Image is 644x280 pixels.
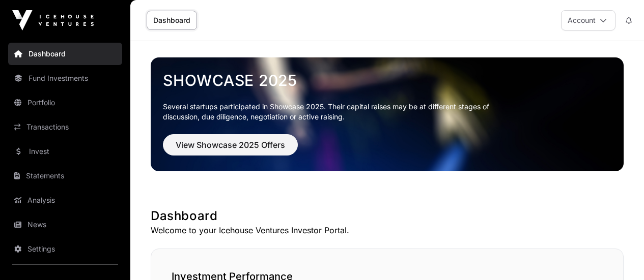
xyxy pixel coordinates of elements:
[147,11,197,30] a: Dashboard
[8,213,122,236] a: News
[8,91,122,114] a: Portfolio
[176,139,285,151] span: View Showcase 2025 Offers
[561,10,615,30] button: Account
[163,71,611,89] a: Showcase 2025
[8,43,122,65] a: Dashboard
[8,67,122,89] a: Fund Investments
[8,116,122,138] a: Transactions
[163,102,505,122] p: Several startups participated in Showcase 2025. Their capital raises may be at different stages o...
[151,224,624,236] p: Welcome to your Icehouse Ventures Investor Portal.
[163,144,298,154] a: View Showcase 2025 Offers
[12,10,94,30] img: Icehouse Ventures Logo
[8,189,122,211] a: Analysis
[163,134,298,155] button: View Showcase 2025 Offers
[151,208,624,224] h1: Dashboard
[151,57,624,171] img: Showcase 2025
[8,140,122,163] a: Invest
[8,165,122,187] a: Statements
[8,238,122,260] a: Settings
